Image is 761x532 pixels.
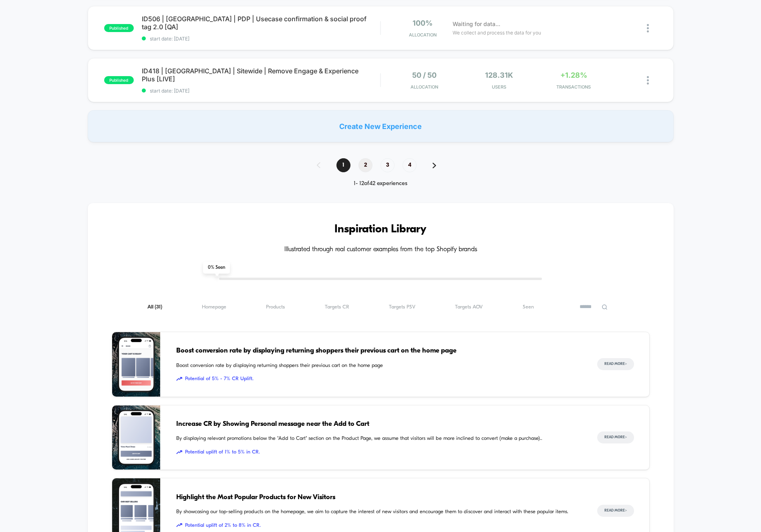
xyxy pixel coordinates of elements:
span: published [104,76,134,84]
span: Potential of 5% - 7% CR Uplift. [176,375,581,383]
span: ID506 | [GEOGRAPHIC_DATA] | PDP | Usecase confirmation & social proof tag 2.0 [QA] [142,15,380,31]
span: Users [463,84,534,90]
span: Boost conversion rate by displaying returning shoppers their previous cart on the home page [176,362,581,370]
button: Read More> [597,358,634,370]
span: All [147,304,162,310]
span: start date: [DATE] [142,88,380,94]
img: pagination forward [433,163,436,168]
span: Potential uplift of 1% to 5% in CR. [176,448,581,456]
h4: Illustrated through real customer examples from the top Shopify brands [112,246,650,254]
span: We collect and process the data for you [453,29,541,36]
img: close [647,24,649,32]
span: Targets PSV [389,304,415,310]
span: Products [266,304,285,310]
span: 50 / 50 [412,71,437,79]
h3: Inspiration Library [112,223,650,236]
span: ( 31 ) [155,304,162,310]
span: Targets AOV [455,304,483,310]
span: Allocation [411,84,438,90]
span: 1 [336,158,350,172]
div: 1 - 12 of 42 experiences [309,180,452,187]
img: By displaying relevant promotions below the "Add to Cart" section on the Product Page, we assume ... [112,405,160,470]
span: Seen [523,304,534,310]
span: Potential uplift of 2% to 8% in CR. [176,522,581,530]
span: By showcasing our top-selling products on the homepage, we aim to capture the interest of new vis... [176,508,581,516]
div: Create New Experience [88,110,674,142]
button: Read More> [597,431,634,443]
span: By displaying relevant promotions below the "Add to Cart" section on the Product Page, we assume ... [176,435,581,443]
span: start date: [DATE] [142,36,380,42]
span: Increase CR by Showing Personal message near the Add to Cart [176,419,581,429]
span: Highlight the Most Popular Products for New Visitors [176,492,581,503]
span: Allocation [409,32,437,38]
span: ID418 | [GEOGRAPHIC_DATA] | Sitewide | Remove Engage & Experience Plus [LIVE] [142,67,380,83]
span: Waiting for data... [453,20,500,28]
span: Boost conversion rate by displaying returning shoppers their previous cart on the home page [176,346,581,356]
button: Read More> [597,505,634,517]
span: +1.28% [560,71,587,79]
span: 2 [358,158,372,172]
img: close [647,76,649,85]
span: TRANSACTIONS [538,84,609,90]
span: published [104,24,134,32]
span: 3 [380,158,395,172]
span: Homepage [202,304,226,310]
span: 128.31k [485,71,513,79]
span: Targets CR [325,304,349,310]
span: 100% [413,19,433,27]
img: Boost conversion rate by displaying returning shoppers their previous cart on the home page [112,332,160,397]
span: 4 [403,158,417,172]
span: 0 % Seen [203,262,230,274]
